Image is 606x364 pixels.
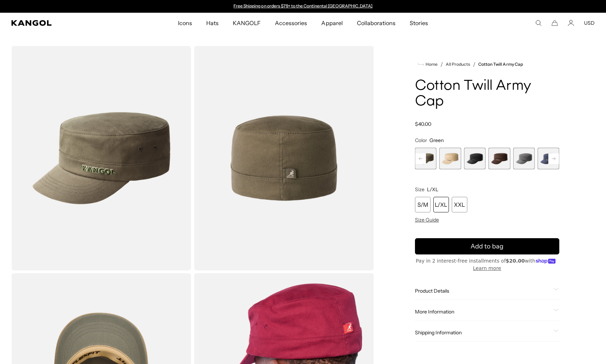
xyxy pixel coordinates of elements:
a: Hats [199,13,226,33]
button: Add to bag [415,238,559,254]
span: Hats [206,13,219,33]
h1: Cotton Twill Army Cap [415,78,559,110]
label: Brown [489,148,510,169]
div: 7 of 9 [538,148,559,169]
a: Free Shipping on orders $79+ to the Continental [GEOGRAPHIC_DATA] [233,3,373,8]
label: Beige [439,148,461,169]
a: Icons [171,13,199,33]
a: All Products [446,62,470,67]
div: XXL [452,197,467,212]
img: color-green [11,46,191,270]
span: Green [429,137,444,143]
nav: breadcrumbs [415,60,559,69]
div: 1 of 2 [230,4,376,9]
div: S/M [415,197,431,212]
a: Kangol [11,20,117,26]
div: 6 of 9 [513,148,535,169]
a: Home [418,61,438,67]
span: Color [415,137,427,143]
span: $40.00 [415,121,431,127]
a: Accessories [268,13,314,33]
span: Size [415,186,425,193]
span: Icons [178,13,192,33]
div: 2 of 9 [415,148,437,169]
div: 5 of 9 [489,148,510,169]
summary: Search here [535,20,542,26]
span: Size Guide [415,217,439,223]
img: color-green [194,46,374,270]
span: More Information [415,309,551,315]
div: 3 of 9 [439,148,461,169]
a: Cotton Twill Army Cap [478,62,523,67]
li: / [438,60,443,69]
div: 4 of 9 [464,148,485,169]
span: Shipping Information [415,329,551,336]
span: Collaborations [357,13,396,33]
button: Cart [552,20,558,26]
div: L/XL [433,197,449,212]
label: Navy [538,148,559,169]
a: KANGOLF [226,13,268,33]
label: Green [415,148,437,169]
span: Add to bag [471,242,503,251]
div: Announcement [230,4,376,9]
span: L/XL [427,186,438,193]
button: USD [584,20,595,26]
label: Black [464,148,485,169]
span: Accessories [275,13,307,33]
span: Apparel [321,13,342,33]
a: Stories [403,13,435,33]
a: Account [568,20,574,26]
span: Home [424,62,438,67]
li: / [470,60,475,69]
span: Product Details [415,288,551,294]
a: Collaborations [350,13,403,33]
span: KANGOLF [233,13,261,33]
span: Stories [410,13,428,33]
slideshow-component: Announcement bar [230,4,376,9]
label: Grey [513,148,535,169]
a: Apparel [314,13,350,33]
